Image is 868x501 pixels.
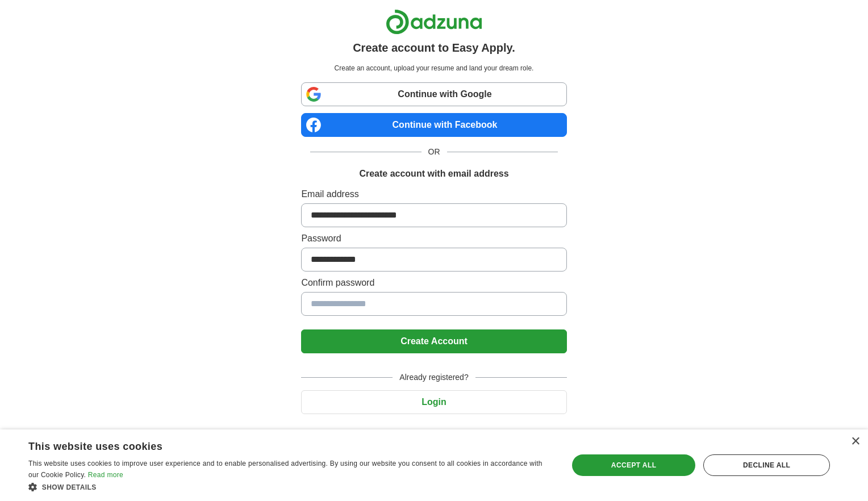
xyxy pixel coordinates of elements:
[88,471,123,479] a: Read more, opens a new window
[359,167,508,181] h1: Create account with email address
[301,397,566,407] a: Login
[393,371,475,383] span: Already registered?
[301,428,566,438] a: Return to job advert
[572,454,695,476] div: Accept all
[301,82,566,106] a: Continue with Google
[301,232,566,245] label: Password
[353,39,515,56] h1: Create account to Easy Apply.
[386,9,482,35] img: Adzuna logo
[301,187,566,201] label: Email address
[851,437,859,446] div: Close
[301,276,566,290] label: Confirm password
[28,436,524,453] div: This website uses cookies
[422,146,447,158] span: OR
[703,454,830,476] div: Decline all
[301,113,566,137] a: Continue with Facebook
[28,460,542,479] span: This website uses cookies to improve user experience and to enable personalised advertising. By u...
[301,390,566,414] button: Login
[28,481,552,492] div: Show details
[42,483,97,491] span: Show details
[303,63,564,73] p: Create an account, upload your resume and land your dream role.
[301,329,566,353] button: Create Account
